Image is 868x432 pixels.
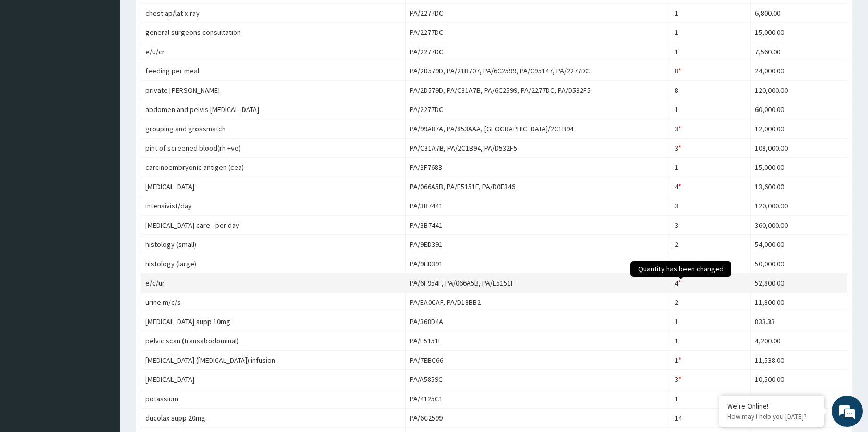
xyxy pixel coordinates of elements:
[406,350,670,369] td: PA/7EBC66
[727,412,816,421] p: How may I help you today?
[406,254,670,273] td: PA/9ED391
[670,22,750,42] td: 1
[751,389,847,408] td: 3,234.00
[141,292,406,312] td: urine m/c/s
[406,157,670,177] td: PA/3F7683
[141,42,406,61] td: e/u/cr
[751,196,847,215] td: 120,000.00
[141,408,406,427] td: ducolax supp 20mg
[54,58,175,72] div: Chat with us now
[406,234,670,254] td: PA/9ED391
[751,331,847,350] td: 4,200.00
[670,100,750,119] td: 1
[141,234,406,254] td: histology (small)
[141,119,406,138] td: grouping and grossmatch
[141,80,406,100] td: private [PERSON_NAME]
[406,369,670,389] td: PA/A5859C
[406,331,670,350] td: PA/E5151F
[751,234,847,254] td: 54,000.00
[406,42,670,61] td: PA/2277DC
[751,61,847,80] td: 24,000.00
[5,285,199,321] textarea: Type your message and hit 'Enter'
[630,261,731,277] span: Quantity has been changed
[670,196,750,215] td: 3
[727,401,816,411] div: We're Online!
[670,389,750,408] td: 1
[406,177,670,196] td: PA/066A5B, PA/E5151F, PA/D0F346
[141,215,406,234] td: [MEDICAL_DATA] care - per day
[751,100,847,119] td: 60,000.00
[141,389,406,408] td: potassium
[751,3,847,22] td: 6,800.00
[406,292,670,312] td: PA/EA0CAF, PA/D18BB2
[171,5,196,30] div: Minimize live chat window
[670,119,750,138] td: 3
[406,273,670,292] td: PA/6F954F, PA/066A5B, PA/E5151F
[141,273,406,292] td: e/c/ur
[670,80,750,100] td: 8
[406,196,670,215] td: PA/3B7441
[141,157,406,177] td: carcinoembryonic antigen (cea)
[406,100,670,119] td: PA/2277DC
[751,138,847,157] td: 108,000.00
[670,312,750,331] td: 1
[406,80,670,100] td: PA/2D579D, PA/C31A7B, PA/6C2599, PA/2277DC, PA/D532F5
[141,196,406,215] td: intensivist/day
[406,312,670,331] td: PA/368D4A
[406,215,670,234] td: PA/3B7441
[751,273,847,292] td: 52,800.00
[751,254,847,273] td: 50,000.00
[751,312,847,331] td: 833.33
[406,138,670,157] td: PA/C31A7B, PA/2C1B94, PA/D532F5
[670,138,750,157] td: 3
[751,177,847,196] td: 13,600.00
[670,3,750,22] td: 1
[406,119,670,138] td: PA/99A87A, PA/853AAA, [GEOGRAPHIC_DATA]/2C1B94
[141,138,406,157] td: pint of screened blood(rh +ve)
[751,22,847,42] td: 15,000.00
[751,215,847,234] td: 360,000.00
[141,22,406,42] td: general surgeons consultation
[141,312,406,331] td: [MEDICAL_DATA] supp 10mg
[406,3,670,22] td: PA/2277DC
[141,100,406,119] td: abdomen and pelvis [MEDICAL_DATA]
[751,80,847,100] td: 120,000.00
[141,177,406,196] td: [MEDICAL_DATA]
[670,408,750,427] td: 14
[751,369,847,389] td: 10,500.00
[60,131,144,237] span: We're online!
[751,119,847,138] td: 12,000.00
[670,350,750,369] td: 1
[141,331,406,350] td: pelvic scan (transabodominal)
[406,389,670,408] td: PA/4125C1
[670,215,750,234] td: 3
[406,408,670,427] td: PA/6C2599
[141,61,406,80] td: feeding per meal
[141,3,406,22] td: chest ap/lat x-ray
[670,61,750,80] td: 8
[670,157,750,177] td: 1
[670,273,750,292] td: 4
[670,331,750,350] td: 1
[751,350,847,369] td: 11,538.00
[406,22,670,42] td: PA/2277DC
[141,369,406,389] td: [MEDICAL_DATA]
[670,177,750,196] td: 4
[751,157,847,177] td: 15,000.00
[751,42,847,61] td: 7,560.00
[141,254,406,273] td: histology (large)
[751,292,847,312] td: 11,800.00
[670,292,750,312] td: 2
[670,254,750,273] td: 1
[406,61,670,80] td: PA/2D579D, PA/21B707, PA/6C2599, PA/C95147, PA/2277DC
[19,52,42,78] img: d_794563401_company_1708531726252_794563401
[670,234,750,254] td: 2
[670,369,750,389] td: 3
[670,42,750,61] td: 1
[141,350,406,369] td: [MEDICAL_DATA] ([MEDICAL_DATA]) infusion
